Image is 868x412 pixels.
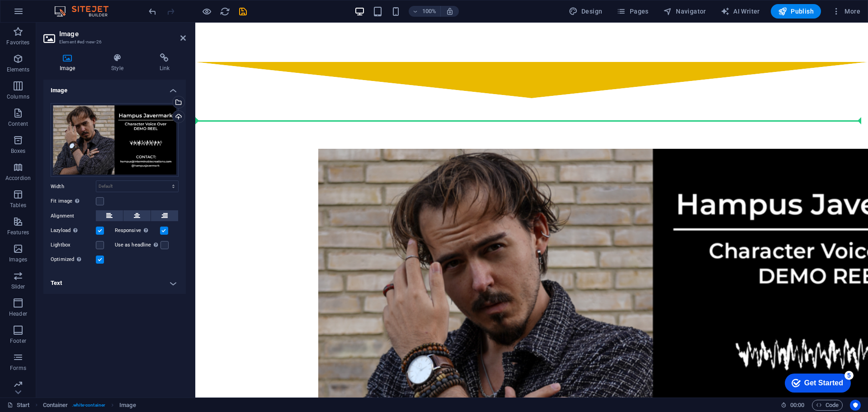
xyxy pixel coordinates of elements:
div: 5 [67,2,76,11]
p: Accordion [5,175,31,182]
p: Boxes [11,147,26,155]
i: Reload page [220,6,230,17]
div: Get Started 5 items remaining, 0% complete [7,5,73,24]
span: Design [569,7,603,16]
span: Code [816,400,839,411]
span: 00 00 [790,400,804,411]
p: Footer [10,337,26,345]
p: Content [8,120,28,128]
h6: Session time [781,400,805,411]
button: save [237,6,248,17]
h6: 100% [422,6,437,17]
button: 100% [409,6,441,17]
nav: breadcrumb [43,400,136,411]
p: Favorites [6,39,29,46]
button: Publish [771,4,821,19]
label: Use as headline [115,240,160,251]
i: On resize automatically adjust zoom level to fit chosen device. [446,7,454,15]
span: Navigator [663,7,706,16]
img: Editor Logo [52,6,120,17]
label: Width [51,184,96,189]
span: Click to select. Double-click to edit [43,400,68,411]
span: AI Writer [721,7,760,16]
h4: Style [95,53,143,72]
p: Features [7,229,29,236]
p: Columns [7,93,29,100]
div: Design (Ctrl+Alt+Y) [565,4,606,19]
h3: Element #ed-new-26 [59,38,168,46]
label: Alignment [51,211,96,222]
button: Code [812,400,843,411]
button: Click here to leave preview mode and continue editing [201,6,212,17]
button: Design [565,4,606,19]
label: Lightbox [51,240,96,251]
h4: Text [43,272,186,294]
p: Elements [7,66,30,73]
span: More [832,7,860,16]
div: voiceimage-pBjPozYzQW6DMiWBwACjwg.png [51,103,179,177]
i: Save (Ctrl+S) [238,6,248,17]
h2: Image [59,30,186,38]
label: Responsive [115,225,160,236]
div: Get Started [27,10,66,18]
button: Pages [613,4,652,19]
span: Click to select. Double-click to edit [119,400,136,411]
button: Navigator [660,4,710,19]
a: Click to cancel selection. Double-click to open Pages [7,400,30,411]
h4: Image [43,80,186,96]
p: Header [9,310,27,317]
span: Publish [778,7,814,16]
p: Forms [10,365,26,372]
button: Usercentrics [850,400,861,411]
i: Undo: Change image (Ctrl+Z) [147,6,158,17]
h4: Link [143,53,186,72]
p: Slider [11,283,25,290]
span: Pages [617,7,648,16]
h4: Image [43,53,95,72]
span: : [797,402,798,408]
label: Fit image [51,196,96,207]
p: Tables [10,202,26,209]
p: Images [9,256,28,263]
label: Optimized [51,254,96,265]
label: Lazyload [51,225,96,236]
button: AI Writer [717,4,764,19]
button: undo [147,6,158,17]
button: reload [219,6,230,17]
span: . white-container [72,400,106,411]
button: More [828,4,864,19]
